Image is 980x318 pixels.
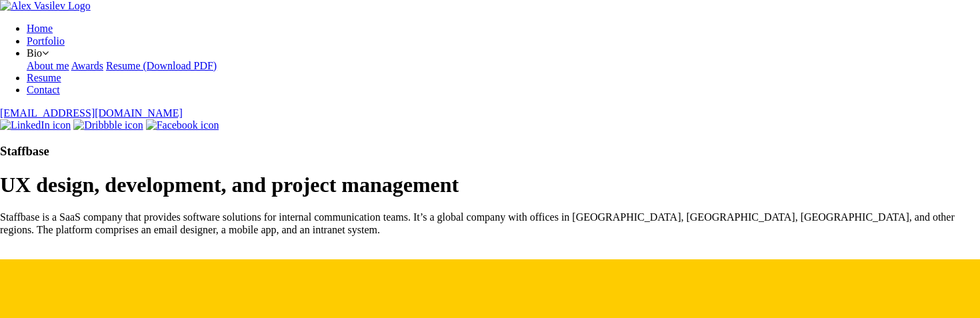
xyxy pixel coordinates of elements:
[146,119,219,131] img: Facebook icon
[27,23,53,34] a: Home
[27,84,60,95] a: Contact
[73,119,143,131] img: Dribbble icon
[27,47,49,59] a: Bio
[27,35,65,47] a: Portfolio
[27,60,69,71] a: About me
[27,72,61,83] a: Resume
[106,60,217,71] a: Resume (Download PDF)
[71,60,103,71] a: Awards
